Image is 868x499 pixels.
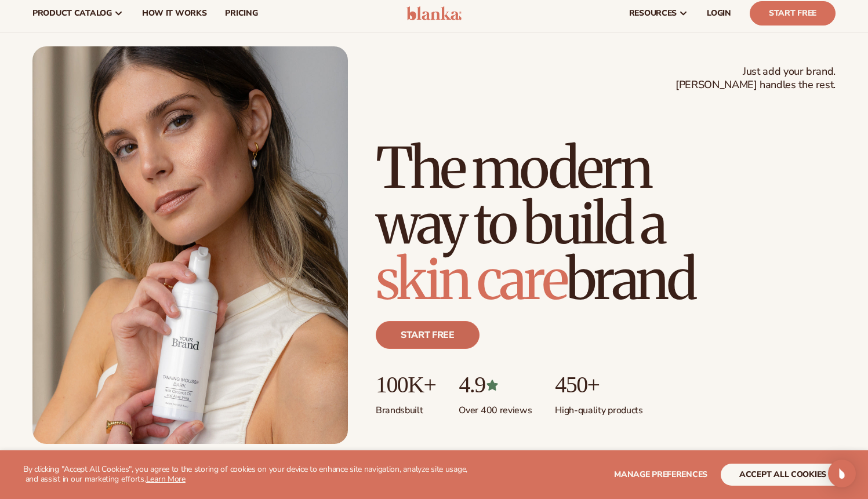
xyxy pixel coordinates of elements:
p: High-quality products [555,398,642,417]
p: 100K+ [376,372,435,398]
span: skin care [376,245,566,314]
a: Learn More [146,473,186,485]
div: Open Intercom Messenger [828,460,856,487]
a: Start Free [750,1,836,26]
span: Just add your brand. [PERSON_NAME] handles the rest. [675,65,836,92]
p: Over 400 reviews [459,398,532,417]
p: 4.9 [459,372,532,398]
span: pricing [225,9,257,18]
span: Manage preferences [614,469,707,480]
span: How It Works [142,9,207,18]
p: By clicking "Accept All Cookies", you agree to the storing of cookies on your device to enhance s... [23,465,467,485]
span: resources [629,9,677,18]
p: Brands built [376,398,435,417]
span: LOGIN [707,9,731,18]
button: Manage preferences [614,464,707,486]
p: 450+ [555,372,642,398]
h1: The modern way to build a brand [376,140,836,307]
img: logo [406,6,462,20]
span: product catalog [32,9,112,18]
button: accept all cookies [721,464,845,486]
a: Start free [376,321,480,349]
img: Female holding tanning mousse. [32,46,348,444]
